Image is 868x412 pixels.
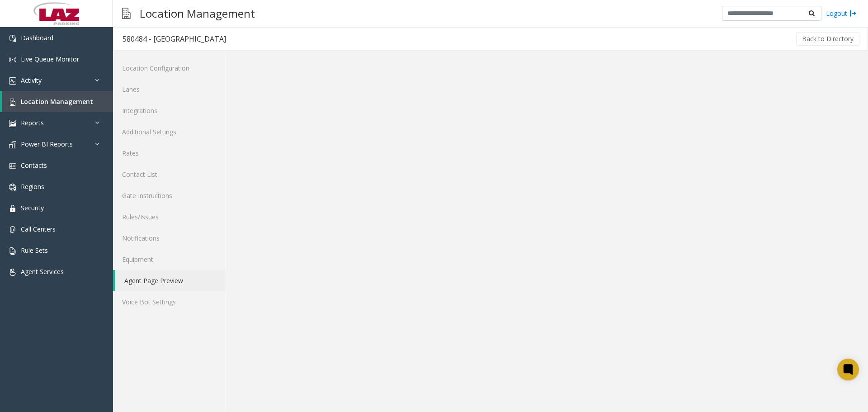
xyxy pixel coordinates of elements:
img: 'icon' [9,35,16,42]
button: Back to Directory [796,32,859,46]
img: pageIcon [122,2,131,24]
img: 'icon' [9,162,16,170]
a: Rules/Issues [113,206,226,227]
span: Activity [21,76,42,85]
span: Security [21,204,44,212]
a: Logout [826,9,857,18]
img: 'icon' [9,141,16,148]
a: Voice Bot Settings [113,291,226,313]
img: 'icon' [9,184,16,191]
a: Notifications [113,227,226,249]
div: 580484 - [GEOGRAPHIC_DATA] [123,33,226,45]
a: Rates [113,142,226,164]
a: Location Configuration [113,57,226,79]
img: 'icon' [9,269,16,276]
span: Live Queue Monitor [21,55,79,63]
a: Equipment [113,249,226,270]
a: Additional Settings [113,121,226,142]
span: Reports [21,118,44,127]
span: Power BI Reports [21,140,73,148]
a: Lanes [113,79,226,100]
img: 'icon' [9,247,16,255]
a: Gate Instructions [113,185,226,206]
img: 'icon' [9,205,16,212]
img: 'icon' [9,99,16,106]
span: Regions [21,182,44,191]
span: Agent Services [21,267,64,276]
img: logout [849,9,857,18]
span: Dashboard [21,33,53,42]
span: Contacts [21,161,47,170]
a: Agent Page Preview [115,270,226,291]
span: Rule Sets [21,246,48,255]
span: Location Management [21,97,93,106]
img: 'icon' [9,56,16,63]
a: Contact List [113,164,226,185]
a: Location Management [2,91,113,112]
h3: Location Management [135,2,259,24]
img: 'icon' [9,120,16,127]
a: Integrations [113,100,226,121]
span: Call Centers [21,225,56,233]
img: 'icon' [9,226,16,233]
img: 'icon' [9,77,16,85]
